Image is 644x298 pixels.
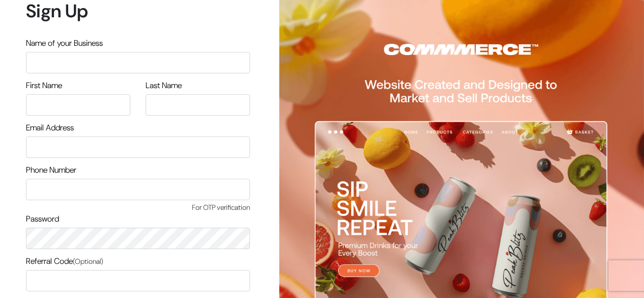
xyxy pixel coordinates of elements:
[26,164,76,176] label: Phone Number
[26,79,62,92] label: First Name
[73,257,103,266] span: (Optional)
[26,202,250,213] span: For OTP verification
[26,122,74,134] label: Email Address
[26,37,103,49] label: Name of your Business
[26,213,59,225] label: Password
[26,255,103,267] label: Referral Code
[146,79,182,92] label: Last Name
